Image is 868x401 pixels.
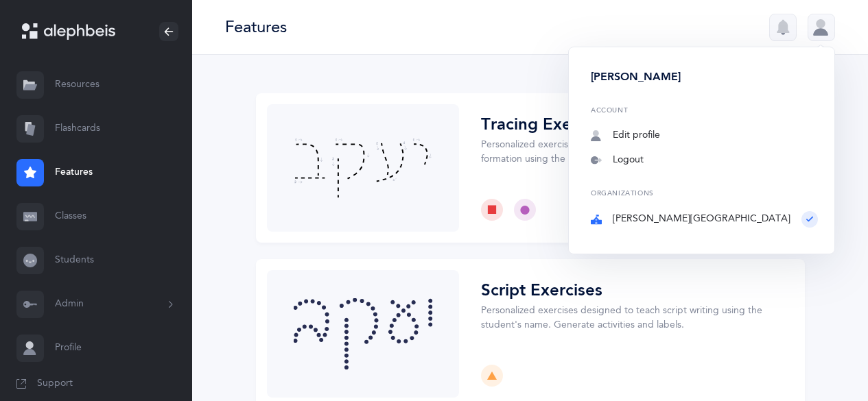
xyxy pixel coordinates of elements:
button: Choose [256,93,805,243]
div: Organizations [591,189,818,199]
div: [PERSON_NAME] [591,69,818,84]
div: Account [591,106,818,116]
a: Logout [591,154,818,167]
div: Features [225,16,287,38]
a: Edit profile [591,129,818,143]
iframe: Drift Widget Chat Controller [799,332,852,385]
span: Support [37,377,73,391]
